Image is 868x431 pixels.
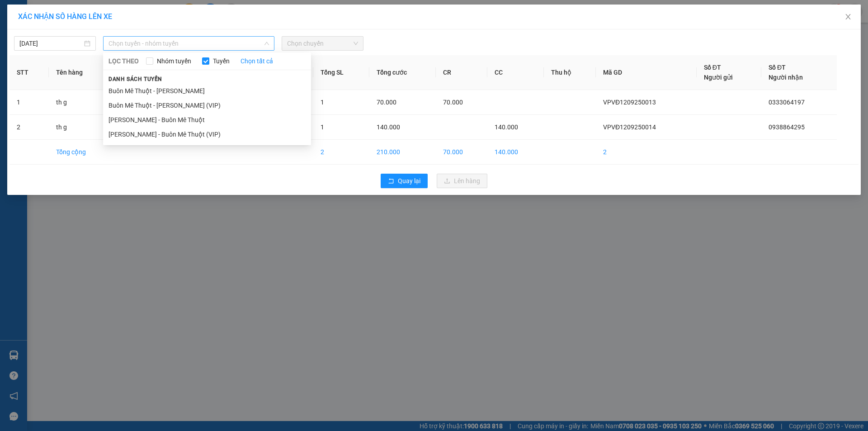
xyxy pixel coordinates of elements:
span: VPVĐ1209250014 [603,123,656,131]
li: [PERSON_NAME] - Buôn Mê Thuột [103,113,311,127]
td: th g [49,90,115,115]
span: 1 [321,123,324,131]
button: Close [835,5,861,30]
span: Nhóm tuyến [153,56,195,66]
span: down [264,41,269,46]
span: Người gửi [704,74,733,81]
span: 70.000 [377,99,396,106]
th: CC [487,55,544,90]
span: 0333064197 [769,99,805,106]
td: 70.000 [436,140,487,165]
span: LỌC THEO [108,56,139,66]
button: uploadLên hàng [437,174,487,188]
span: 140.000 [495,123,518,131]
span: Số ĐT [769,64,786,71]
span: VPVĐ1209250013 [603,99,656,106]
li: [PERSON_NAME] - Buôn Mê Thuột (VIP) [103,127,311,142]
span: 140.000 [377,123,400,131]
th: Tên hàng [49,55,115,90]
th: Thu hộ [544,55,596,90]
span: 0938864295 [769,123,805,131]
td: Tổng cộng [49,140,115,165]
td: 2 [313,140,369,165]
th: Mã GD [596,55,697,90]
button: rollbackQuay lại [381,174,428,188]
span: close [844,13,852,20]
li: Buôn Mê Thuột - [PERSON_NAME] (VIP) [103,98,311,113]
td: 2 [596,140,697,165]
th: STT [9,55,49,90]
th: Tổng SL [313,55,369,90]
span: Chọn tuyến - nhóm tuyến [108,37,269,50]
td: 2 [9,115,49,140]
a: Chọn tất cả [241,56,273,66]
td: 140.000 [487,140,544,165]
span: Quay lại [398,176,420,186]
td: 1 [9,90,49,115]
span: Chọn chuyến [287,37,358,50]
span: rollback [388,178,394,185]
th: Tổng cước [369,55,436,90]
input: 12/09/2025 [19,38,82,48]
span: Danh sách tuyến [103,75,168,83]
th: CR [436,55,487,90]
span: Người nhận [769,74,803,81]
span: Tuyến [209,56,233,66]
td: th g [49,115,115,140]
td: 210.000 [369,140,436,165]
span: 1 [321,99,324,106]
span: 70.000 [443,99,463,106]
span: Số ĐT [704,64,721,71]
span: XÁC NHẬN SỐ HÀNG LÊN XE [18,12,112,21]
li: Buôn Mê Thuột - [PERSON_NAME] [103,84,311,98]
